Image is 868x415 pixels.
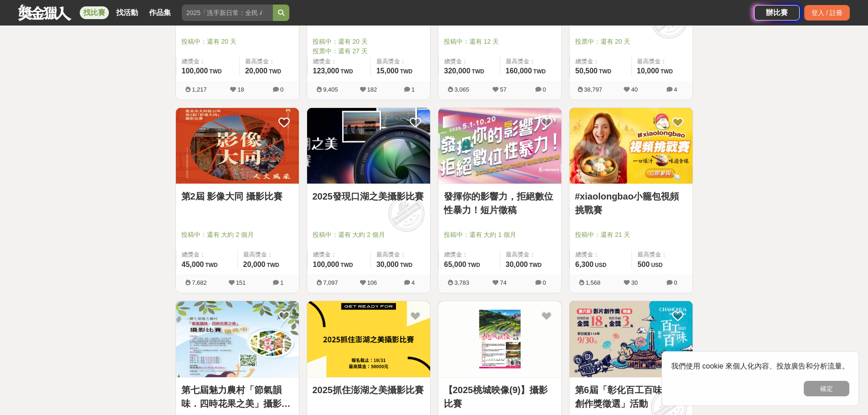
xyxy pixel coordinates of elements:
[570,301,693,378] a: Cover Image
[674,279,677,286] span: 0
[570,301,693,377] img: Cover Image
[533,68,545,75] span: TWD
[323,86,338,93] span: 9,405
[400,262,412,268] span: TWD
[500,86,506,93] span: 57
[575,250,627,259] span: 總獎金：
[313,57,365,66] span: 總獎金：
[444,190,556,217] a: 發揮你的影響力，拒絕數位性暴力！短片徵稿
[192,86,207,93] span: 1,217
[575,67,598,75] span: 50,500
[637,67,659,75] span: 10,000
[575,230,687,240] span: 投稿中：還有 21 天
[145,6,175,19] a: 作品集
[400,68,412,75] span: TWD
[267,262,279,268] span: TWD
[444,383,556,410] a: 【2025桃城映像(9)】攝影比賽
[506,67,532,75] span: 160,000
[323,279,338,286] span: 7,097
[543,279,546,286] span: 0
[411,279,415,286] span: 4
[113,6,142,19] a: 找活動
[506,57,556,66] span: 最高獎金：
[444,250,494,259] span: 總獎金：
[307,301,430,378] a: Cover Image
[182,67,208,75] span: 100,000
[245,67,267,75] span: 20,000
[376,250,425,259] span: 最高獎金：
[438,108,561,184] img: Cover Image
[651,262,663,268] span: USD
[444,261,467,268] span: 65,000
[192,279,207,286] span: 7,682
[280,86,283,93] span: 0
[660,68,673,75] span: TWD
[575,57,626,66] span: 總獎金：
[575,37,687,46] span: 投票中：還有 20 天
[376,57,425,66] span: 最高獎金：
[506,261,528,268] span: 30,000
[176,301,299,378] a: Cover Image
[181,383,293,410] a: 第七屆魅力農村「節氣韻味．四時花果之美」攝影比賽
[209,68,221,75] span: TWD
[637,261,650,268] span: 500
[176,301,299,377] img: Cover Image
[182,261,204,268] span: 45,000
[411,86,415,93] span: 1
[367,279,377,286] span: 106
[804,381,849,396] button: 確定
[182,5,273,21] input: 2025「洗手新日常：全民 ALL IN」洗手歌全台徵選
[444,37,556,46] span: 投稿中：還有 12 天
[637,57,687,66] span: 最高獎金：
[313,230,425,240] span: 投稿中：還有 大約 2 個月
[595,262,606,268] span: USD
[438,301,561,377] img: Cover Image
[181,230,293,240] span: 投稿中：還有 大約 2 個月
[500,279,506,286] span: 74
[472,68,484,75] span: TWD
[631,279,637,286] span: 30
[245,57,293,66] span: 最高獎金：
[313,190,425,203] a: 2025發現口湖之美攝影比賽
[444,57,494,66] span: 總獎金：
[444,230,556,240] span: 投稿中：還有 大約 1 個月
[307,301,430,377] img: Cover Image
[243,261,266,268] span: 20,000
[181,190,293,203] a: 第2屆 影像大同 攝影比賽
[243,250,293,259] span: 最高獎金：
[340,68,353,75] span: TWD
[313,37,425,46] span: 投稿中：還有 20 天
[674,86,677,93] span: 4
[454,86,469,93] span: 3,065
[313,250,365,259] span: 總獎金：
[376,261,399,268] span: 30,000
[307,108,430,184] img: Cover Image
[236,279,246,286] span: 151
[313,261,339,268] span: 100,000
[754,5,800,20] a: 辦比賽
[570,108,693,184] img: Cover Image
[205,262,217,268] span: TWD
[176,108,299,184] img: Cover Image
[543,86,546,93] span: 0
[367,86,377,93] span: 182
[467,262,480,268] span: TWD
[269,68,281,75] span: TWD
[181,37,293,46] span: 投稿中：還有 20 天
[313,67,339,75] span: 123,000
[586,279,601,286] span: 1,568
[340,262,353,268] span: TWD
[80,6,109,19] a: 找比賽
[444,67,471,75] span: 320,000
[584,86,602,93] span: 38,797
[313,383,425,397] a: 2025抓住澎湖之美攝影比賽
[631,86,637,93] span: 40
[313,46,425,56] span: 投票中：還有 27 天
[280,279,283,286] span: 1
[575,261,594,268] span: 6,300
